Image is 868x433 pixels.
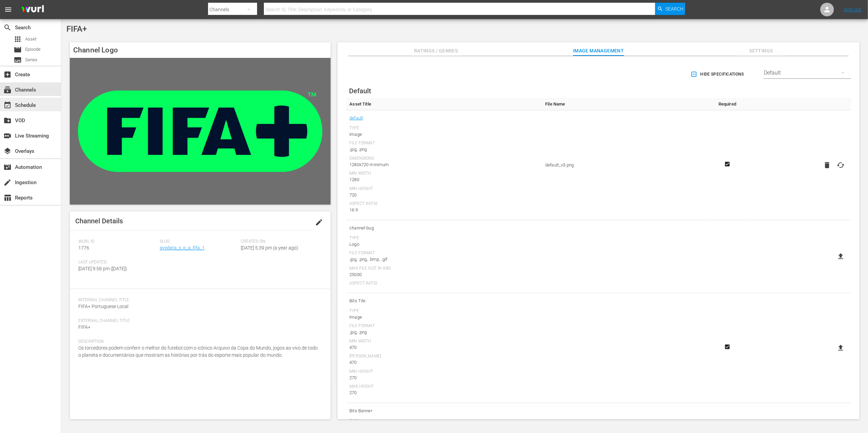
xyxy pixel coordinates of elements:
[14,46,22,54] span: Episode
[70,58,331,205] img: FIFA+
[349,236,538,241] div: Type
[14,35,22,43] span: Asset
[349,374,538,381] div: 270
[349,251,538,256] div: File Format
[349,146,538,153] div: .jpg, .png
[707,98,748,110] th: Required
[349,354,538,359] div: [PERSON_NAME]
[349,296,538,305] span: Bits Tile
[349,314,538,321] div: Image
[241,245,299,251] span: [DATE] 5:39 pm (a year ago)
[25,57,37,63] span: Series
[573,47,624,55] span: Image Management
[66,24,87,34] span: FIFA+
[349,126,538,131] div: Type
[349,207,538,213] div: 16:9
[241,239,319,244] span: Created On:
[655,3,685,15] button: Search
[349,339,538,344] div: Min Width
[4,5,12,14] span: menu
[349,344,538,351] div: 470
[349,256,538,263] div: .jpg, .png, .bmp, .gif
[349,329,538,336] div: .jpg, .png
[25,36,36,43] span: Asset
[70,42,331,58] h4: Channel Logo
[346,98,542,110] th: Asset Title
[349,418,538,424] div: Type
[3,163,12,171] span: Automation
[692,71,744,78] span: Hide Specifications
[78,239,156,244] span: Wurl ID:
[542,98,707,110] th: File Name
[3,23,12,32] span: Search
[3,116,12,125] span: VOD
[3,86,12,94] span: Channels
[349,369,538,374] div: Min Height
[3,101,12,109] span: Schedule
[311,214,327,230] button: edit
[25,46,41,53] span: Episode
[723,161,731,167] svg: Required
[542,110,707,220] td: default_v3.png
[315,218,323,226] span: edit
[349,114,363,123] a: default
[160,245,205,251] a: sysdata_s_p_a_fifa_1
[349,281,538,286] div: Aspect Ratio
[14,56,22,64] span: Series
[3,194,12,202] span: Reports
[78,339,319,344] span: Description:
[3,178,12,187] span: Ingestion
[689,65,747,84] button: Hide Specifications
[78,345,318,358] span: Os torcedores podem conferir o melhor do futebol com o icônico Arquivo da Copa do Mundo, jogos ao...
[349,171,538,176] div: Min Width
[16,2,49,18] img: ans4CAIJ8jUAAAAAAAAAAAAAAAAAAAAAAAAgQb4GAAAAAAAAAAAAAAAAAAAAAAAAJMjXAAAAAAAAAAAAAAAAAAAAAAAAgAT5G...
[349,192,538,198] div: 720
[349,389,538,396] div: 270
[78,304,128,309] span: FIFA+ Portuguese Local
[3,132,12,140] span: Live Streaming
[349,141,538,146] div: File Format
[349,201,538,207] div: Aspect Ratio
[3,70,12,79] span: Create
[78,245,89,251] span: 1776
[3,147,12,155] span: Overlays
[349,359,538,366] div: 470
[78,260,156,265] span: Last Updated:
[764,63,851,82] div: Default
[349,271,538,278] div: 25000
[349,384,538,389] div: Max Height
[78,266,127,271] span: [DATE] 9:58 pm ([DATE])
[723,344,731,350] svg: Required
[349,323,538,329] div: File Format
[736,47,787,55] span: Settings
[349,308,538,314] div: Type
[349,406,538,415] span: Bits Banner
[349,87,371,95] span: Default
[665,3,683,15] span: Search
[349,176,538,183] div: 1280
[349,131,538,138] div: Image
[349,266,538,271] div: Max File Size In Kbs
[78,298,319,303] span: Internal Channel Title:
[844,7,862,12] a: Sign Out
[160,239,238,244] span: Slug:
[75,217,123,225] span: Channel Details
[410,47,461,55] span: Ratings / Genres
[349,156,538,161] div: Dimensions
[349,241,538,248] div: Logo
[78,324,91,330] span: FIFA+
[78,318,319,324] span: External Channel Title:
[349,186,538,192] div: Min Height
[349,161,538,168] div: 1280x720 minimum
[349,224,538,232] span: channel-bug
